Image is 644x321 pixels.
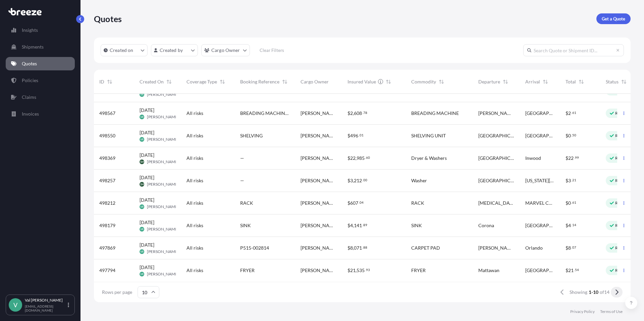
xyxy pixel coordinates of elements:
span: Commodity [411,78,436,85]
span: $ [566,156,568,160]
button: Sort [218,78,226,86]
span: 8 [350,246,353,250]
span: VR [140,114,144,120]
span: $ [566,178,568,183]
span: 497794 [99,267,115,274]
span: Coverage Type [186,78,217,85]
span: 22 [568,156,574,160]
span: [DATE] [140,107,154,114]
span: Mattawan [478,267,499,274]
span: 498212 [99,200,115,206]
button: Sort [620,78,628,86]
a: Invoices [6,107,75,121]
span: . [359,134,359,136]
p: Clear Filters [260,47,284,54]
span: All risks [186,245,203,251]
span: Rows per page [102,289,132,296]
span: 498567 [99,110,115,117]
span: [DATE] [140,219,154,226]
a: Shipments [6,40,75,54]
span: , [353,246,354,250]
span: $ [566,268,568,273]
span: 4 [568,223,571,228]
span: All risks [186,132,203,139]
button: Sort [577,78,585,86]
span: Booking Reference [240,78,279,85]
p: Cargo Owner [211,47,240,54]
span: $ [347,178,350,183]
span: [DATE] [140,242,154,248]
button: Sort [106,78,114,86]
p: Privacy Policy [570,309,595,314]
span: [PERSON_NAME] Logistics [301,267,337,274]
span: VR [140,203,144,210]
span: P515-002814 [240,245,269,251]
p: Policies [22,77,38,84]
span: Washer [411,177,427,184]
p: Ready [615,223,627,228]
span: Corona [478,222,494,229]
span: 498369 [99,155,115,162]
span: $ [347,246,350,250]
span: Status [606,78,619,85]
span: 498257 [99,177,115,184]
p: Quotes [94,13,122,24]
p: Ready [615,245,627,251]
span: 607 [350,201,358,205]
span: All risks [186,177,203,184]
span: $ [566,246,568,250]
button: cargoOwner Filter options [201,44,250,56]
span: $ [347,268,350,273]
span: 88 [363,246,367,249]
a: Get a Quote [596,13,631,24]
span: 985 [357,156,365,160]
span: MARVEL CAV PK [525,200,555,206]
span: 21 [568,268,574,273]
span: FRYER [240,267,255,274]
span: RACK [240,200,253,206]
span: [PERSON_NAME] [147,204,179,209]
span: 498179 [99,222,115,229]
span: [PERSON_NAME] Logistics [301,177,337,184]
span: VR [140,91,144,98]
p: Ready [615,111,627,116]
span: 22 [350,156,356,160]
p: Ready [615,178,627,183]
span: 498550 [99,132,115,139]
p: Terms of Use [600,309,623,314]
p: [EMAIL_ADDRESS][DOMAIN_NAME] [25,304,66,312]
span: All risks [186,222,203,229]
span: [GEOGRAPHIC_DATA] [525,222,555,229]
span: [PERSON_NAME] Logistics [301,245,337,251]
span: 89 [363,224,367,226]
span: $ [566,133,568,138]
span: 0 [568,201,571,205]
span: Arrival [525,78,540,85]
p: Created by [160,47,183,54]
span: [PERSON_NAME] [147,137,179,142]
button: Sort [437,78,445,86]
p: Ready [615,268,627,273]
span: 4 [350,223,353,228]
span: 608 [354,111,362,116]
span: $ [347,133,350,138]
p: Quotes [22,60,37,67]
a: Policies [6,74,75,87]
button: Clear Filters [253,45,291,56]
span: . [362,224,363,226]
span: [PERSON_NAME] [147,92,179,97]
p: Get a Quote [602,15,625,22]
span: . [571,179,572,181]
button: createdBy Filter options [151,44,198,56]
span: [GEOGRAPHIC_DATA] [478,132,515,139]
span: [DATE] [140,152,154,158]
a: Insights [6,23,75,37]
span: 0 [568,133,571,138]
span: . [362,112,363,114]
span: Created On [140,78,164,85]
span: [PERSON_NAME] [147,159,179,165]
input: Search Quote or Shipment ID... [523,44,624,56]
span: [DATE] [140,197,154,203]
span: 04 [360,201,364,204]
span: . [571,134,572,136]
